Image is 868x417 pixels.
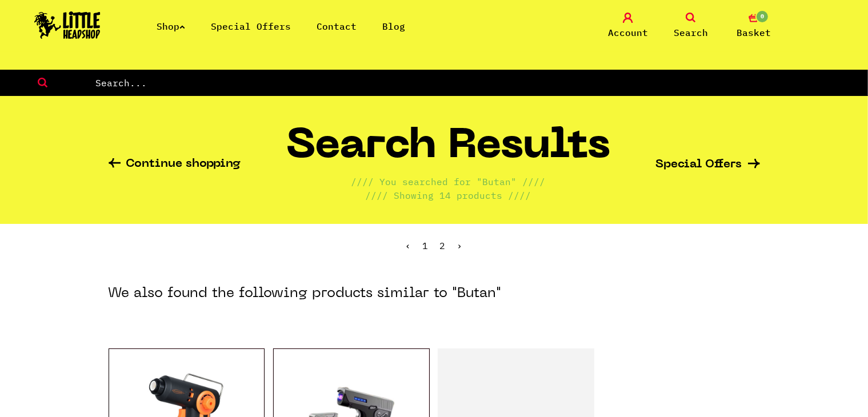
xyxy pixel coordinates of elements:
p: //// Showing 14 products //// [366,189,531,202]
span: 2 [440,240,446,251]
a: Blog [382,21,405,32]
p: //// You searched for "Butan" //// [351,175,546,189]
span: › [457,240,463,251]
span: Account [608,26,648,39]
a: Special Offers [656,159,760,171]
img: Little Head Shop Logo [34,11,101,39]
h3: We also found the following products similar to "Butan" [109,284,502,303]
li: Next » [457,241,463,250]
a: 0 Basket [725,13,782,39]
a: Continue shopping [109,158,241,171]
a: « Previous [406,240,411,251]
a: Special Offers [211,21,291,32]
h1: Search Results [286,127,610,175]
a: Search [662,13,719,39]
span: Search [674,26,708,39]
a: Shop [157,21,185,32]
a: Contact [317,21,357,32]
a: 1 [423,240,429,251]
span: 0 [755,10,769,23]
input: Search... [94,75,868,90]
span: Basket [737,26,771,39]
